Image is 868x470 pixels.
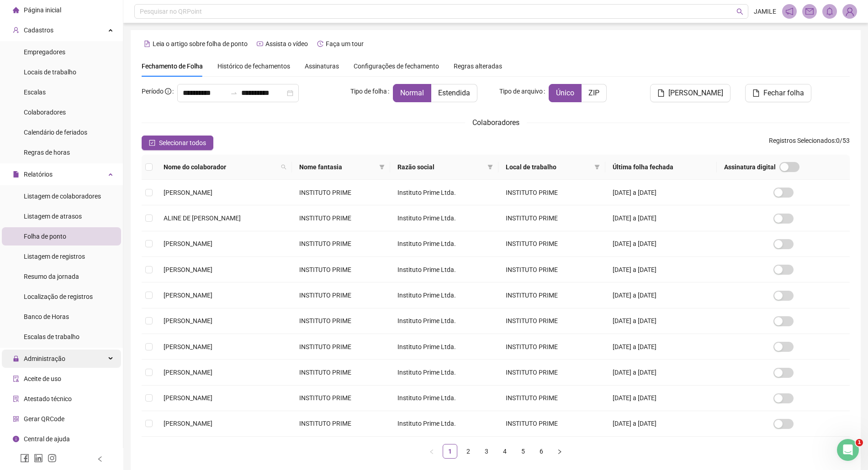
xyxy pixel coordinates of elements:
[390,386,498,411] td: Instituto Prime Ltda.
[281,164,286,170] span: search
[265,40,308,47] span: Assista o vídeo
[843,5,857,18] img: 90348
[142,136,213,150] button: Selecionar todos
[390,180,498,205] td: Instituto Prime Ltda.
[354,63,439,69] span: Configurações de fechamento
[837,439,859,461] iframe: Intercom live chat
[668,88,723,99] span: [PERSON_NAME]
[34,454,43,463] span: linkedin
[498,386,606,411] td: INSTITUTO PRIME
[299,162,376,172] span: Nome fantasia
[472,118,519,127] span: Colaboradores
[605,231,717,257] td: [DATE] a [DATE]
[486,160,495,174] span: filter
[257,41,263,47] span: youtube
[429,449,434,454] span: left
[13,27,19,33] span: user-add
[24,273,79,280] span: Resumo da jornada
[605,180,717,205] td: [DATE] a [DATE]
[164,343,212,350] span: [PERSON_NAME]
[745,84,811,102] button: Fechar folha
[498,360,606,385] td: INSTITUTO PRIME
[769,137,835,144] span: Registros Selecionados
[24,213,82,220] span: Listagem de atrasos
[24,355,65,362] span: Administração
[480,444,493,458] a: 3
[164,162,277,172] span: Nome do colaborador
[438,89,470,97] span: Estendida
[479,444,494,459] li: 3
[605,155,717,180] th: Última folha fechada
[13,436,19,442] span: info-circle
[149,140,155,146] span: check-square
[805,7,814,16] span: mail
[754,6,776,16] span: JAMILE
[498,205,606,231] td: INSTITUTO PRIME
[752,89,760,97] span: file
[605,205,717,231] td: [DATE] a [DATE]
[498,282,606,308] td: INSTITUTO PRIME
[24,313,69,320] span: Banco de Horas
[397,162,483,172] span: Razão social
[724,162,776,172] span: Assinatura digital
[153,40,248,47] span: Leia o artigo sobre folha de ponto
[24,253,85,260] span: Listagem de registros
[292,411,391,437] td: INSTITUTO PRIME
[164,240,212,247] span: [PERSON_NAME]
[350,86,387,96] span: Tipo de folha
[13,416,19,422] span: qrcode
[164,292,212,299] span: [PERSON_NAME]
[24,6,61,14] span: Página inicial
[516,444,530,459] li: 5
[390,308,498,334] td: Instituto Prime Ltda.
[13,7,19,13] span: home
[650,84,730,102] button: [PERSON_NAME]
[424,444,439,459] button: left
[24,375,61,382] span: Aceite de uso
[390,282,498,308] td: Instituto Prime Ltda.
[292,257,391,282] td: INSTITUTO PRIME
[24,171,53,178] span: Relatórios
[498,411,606,437] td: INSTITUTO PRIME
[593,160,602,174] span: filter
[24,435,70,443] span: Central de ajuda
[763,88,804,99] span: Fechar folha
[326,40,364,47] span: Faça um tour
[856,439,863,446] span: 1
[97,456,103,462] span: left
[24,48,65,56] span: Empregadores
[535,444,548,458] a: 6
[390,411,498,437] td: Instituto Prime Ltda.
[498,308,606,334] td: INSTITUTO PRIME
[230,89,238,97] span: to
[498,444,512,458] a: 4
[516,444,530,458] a: 5
[826,7,834,16] span: bell
[24,333,79,340] span: Escalas de trabalho
[390,334,498,360] td: Instituto Prime Ltda.
[461,444,475,458] a: 2
[24,193,101,200] span: Listagem de colaboradores
[292,282,391,308] td: INSTITUTO PRIME
[292,231,391,257] td: INSTITUTO PRIME
[534,444,549,459] li: 6
[390,205,498,231] td: Instituto Prime Ltda.
[443,444,457,458] a: 1
[24,415,64,423] span: Gerar QRCode
[24,395,72,402] span: Atestado técnico
[556,89,574,97] span: Único
[217,63,290,70] span: Histórico de fechamentos
[24,109,66,116] span: Colaboradores
[588,89,599,97] span: ZIP
[379,164,385,170] span: filter
[605,308,717,334] td: [DATE] a [DATE]
[279,160,288,174] span: search
[305,63,339,69] span: Assinaturas
[292,334,391,360] td: INSTITUTO PRIME
[499,86,543,96] span: Tipo de arquivo
[142,88,164,95] span: Período
[317,41,323,47] span: history
[605,334,717,360] td: [DATE] a [DATE]
[657,89,665,97] span: file
[461,444,476,459] li: 2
